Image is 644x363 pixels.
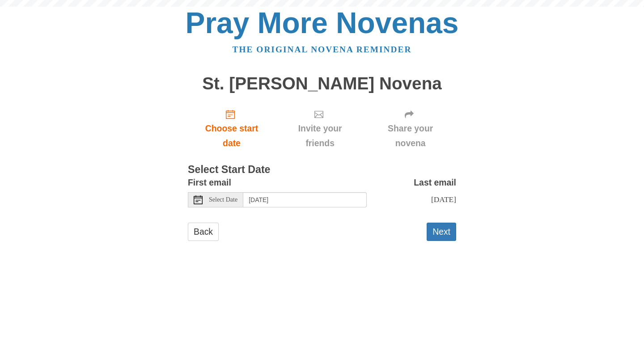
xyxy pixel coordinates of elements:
span: [DATE] [431,195,456,204]
span: Share your novena [373,121,447,151]
label: First email [188,175,231,190]
a: Choose start date [188,102,275,155]
a: The original novena reminder [233,45,412,54]
span: Select Date [209,197,237,203]
label: Last email [414,175,456,190]
a: Pray More Novenas [186,6,459,39]
h3: Select Start Date [188,164,456,176]
h1: St. [PERSON_NAME] Novena [188,74,456,93]
span: Choose start date [197,121,267,151]
a: Back [188,223,219,241]
span: Invite your friends [284,121,356,151]
button: Next [427,223,456,241]
div: Click "Next" to confirm your start date first. [275,102,364,155]
div: Click "Next" to confirm your start date first. [364,102,456,155]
